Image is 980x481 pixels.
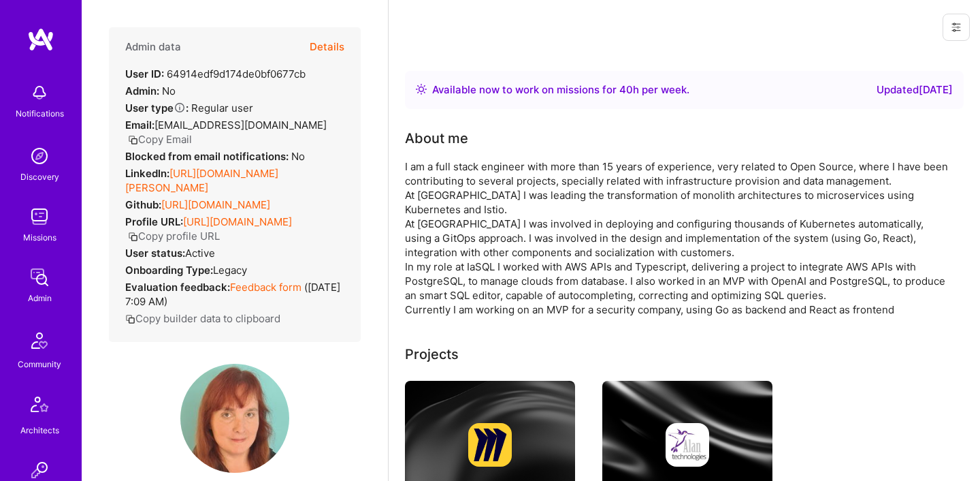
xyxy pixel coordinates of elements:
[125,281,230,294] strong: Evaluation feedback:
[230,281,301,294] a: Feedback form
[125,67,306,81] div: 64914edf9d174de0bf0677cb
[183,215,292,228] a: [URL][DOMAIN_NAME]
[416,84,427,95] img: Availability
[619,83,633,96] span: 40
[405,344,459,364] div: Projects
[26,203,53,230] img: teamwork
[877,82,953,98] div: Updated [DATE]
[128,135,138,145] i: icon Copy
[125,167,278,194] a: [URL][DOMAIN_NAME][PERSON_NAME]
[125,264,213,277] strong: Onboarding Type:
[26,142,53,170] img: discovery
[125,119,154,131] strong: Email:
[174,102,186,114] i: Help
[125,215,183,228] strong: Profile URL:
[16,106,64,121] div: Notifications
[128,232,138,242] i: icon Copy
[125,149,305,164] div: No
[23,324,56,357] img: Community
[20,170,59,184] div: Discovery
[185,247,215,260] span: Active
[18,357,61,371] div: Community
[125,101,253,115] div: Regular user
[125,102,189,114] strong: User type :
[125,41,181,53] h4: Admin data
[26,264,53,291] img: admin teamwork
[125,84,176,98] div: No
[125,311,280,326] button: Copy builder data to clipboard
[468,423,512,467] img: Company logo
[125,67,164,80] strong: User ID:
[128,229,220,243] button: Copy profile URL
[310,27,344,67] button: Details
[20,423,59,437] div: Architects
[125,247,185,260] strong: User status:
[23,230,56,245] div: Missions
[128,132,192,146] button: Copy Email
[27,27,54,52] img: logo
[125,198,161,211] strong: Github:
[154,119,327,131] span: [EMAIL_ADDRESS][DOMAIN_NAME]
[26,79,53,106] img: bell
[161,198,270,211] a: [URL][DOMAIN_NAME]
[125,314,135,324] i: icon Copy
[28,291,52,305] div: Admin
[432,82,689,98] div: Available now to work on missions for h per week .
[666,423,709,467] img: Company logo
[125,84,159,97] strong: Admin:
[125,150,291,163] strong: Blocked from email notifications:
[405,159,949,317] div: I am a full stack engineer with more than 15 years of experience, very related to Open Source, wh...
[23,390,56,423] img: Architects
[180,364,289,473] img: User Avatar
[125,280,344,309] div: ( [DATE] 7:09 AM )
[213,264,247,277] span: legacy
[405,128,468,149] div: About me
[125,167,169,180] strong: LinkedIn:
